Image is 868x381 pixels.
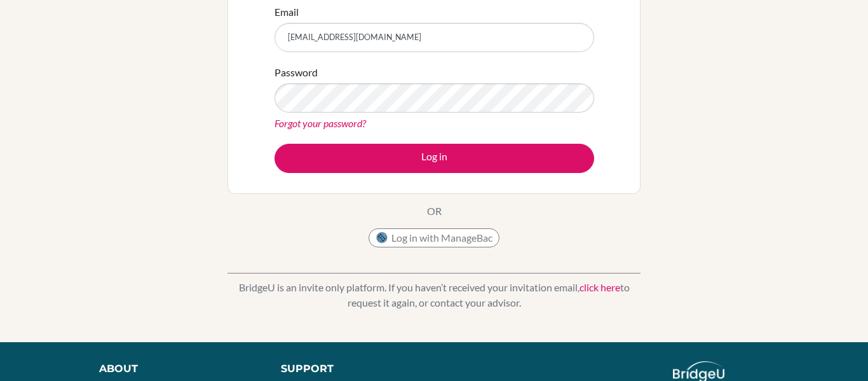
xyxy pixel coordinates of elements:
[275,4,299,20] label: Email
[275,65,318,80] label: Password
[99,361,252,377] div: About
[580,281,620,293] a: click here
[227,280,641,310] p: BridgeU is an invite only platform. If you haven’t received your invitation email, to request it ...
[275,144,594,173] button: Log in
[281,361,421,377] div: Support
[427,204,442,219] p: OR
[369,228,499,247] button: Log in with ManageBac
[275,117,366,129] a: Forgot your password?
